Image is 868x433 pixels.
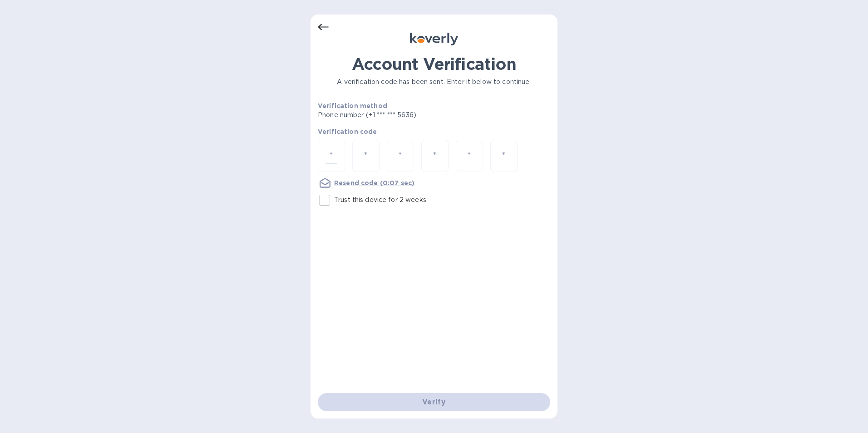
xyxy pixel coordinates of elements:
u: Resend code (0:07 sec) [334,179,414,187]
p: Trust this device for 2 weeks [334,195,426,205]
p: Phone number (+1 *** *** 5636) [318,110,486,120]
b: Verification method [318,102,387,109]
p: A verification code has been sent. Enter it below to continue. [318,77,550,87]
p: Verification code [318,127,550,136]
h1: Account Verification [318,54,550,74]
